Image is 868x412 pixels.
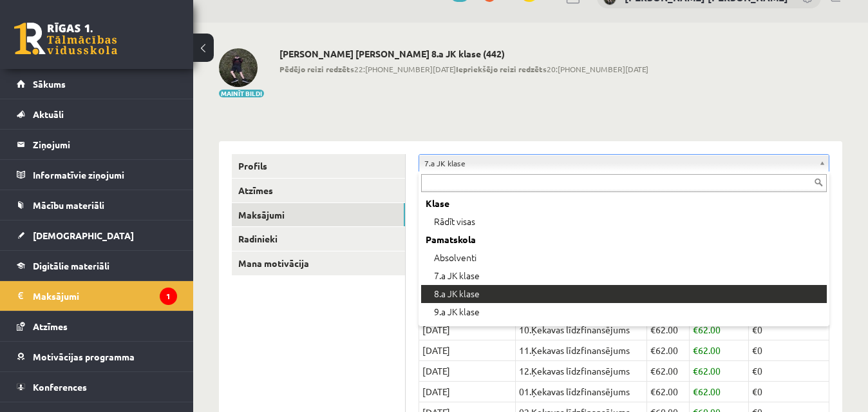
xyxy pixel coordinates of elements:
[421,249,827,267] div: Absolventi
[421,213,827,231] div: Rādīt visas
[421,303,827,321] div: 9.a JK klase
[421,231,827,249] div: Pamatskola
[421,195,827,213] div: Klase
[421,321,827,339] div: 9.b JK klase
[421,267,827,285] div: 7.a JK klase
[421,285,827,303] div: 8.a JK klase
